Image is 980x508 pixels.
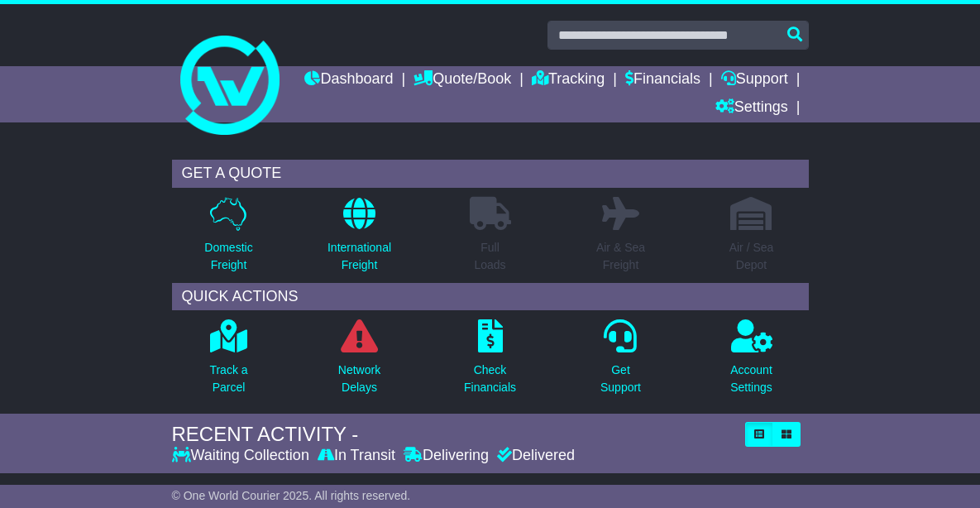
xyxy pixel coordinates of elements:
[337,319,381,405] a: NetworkDelays
[172,489,411,502] span: © One World Courier 2025. All rights reserved.
[203,196,253,283] a: DomesticFreight
[715,94,788,122] a: Settings
[596,239,645,274] p: Air & Sea Freight
[209,362,247,396] p: Track a Parcel
[313,447,399,465] div: In Transit
[729,239,774,274] p: Air / Sea Depot
[172,283,809,311] div: QUICK ACTIONS
[327,196,392,283] a: InternationalFreight
[172,447,313,465] div: Waiting Collection
[414,66,511,94] a: Quote/Book
[172,160,809,188] div: GET A QUOTE
[470,239,511,274] p: Full Loads
[532,66,605,94] a: Tracking
[493,447,575,465] div: Delivered
[625,66,700,94] a: Financials
[172,423,737,447] div: RECENT ACTIVITY -
[208,319,248,405] a: Track aParcel
[204,239,252,274] p: Domestic Freight
[464,362,516,396] p: Check Financials
[600,319,642,405] a: GetSupport
[729,319,773,405] a: AccountSettings
[721,66,788,94] a: Support
[338,362,380,396] p: Network Delays
[327,239,391,274] p: International Freight
[304,66,393,94] a: Dashboard
[399,447,493,465] div: Delivering
[463,319,517,405] a: CheckFinancials
[730,362,772,396] p: Account Settings
[600,362,641,396] p: Get Support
